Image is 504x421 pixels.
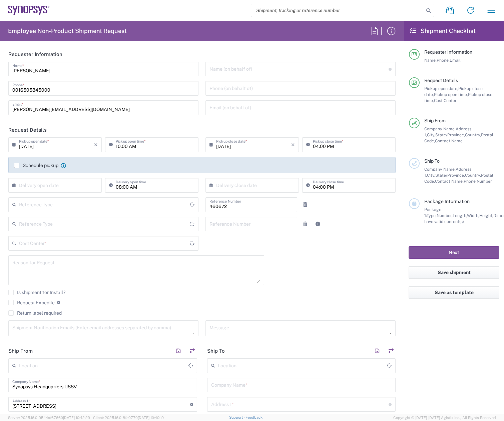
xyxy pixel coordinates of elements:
[8,27,127,35] h2: Employee Non-Product Shipment Request
[424,86,458,91] span: Pickup open date,
[251,4,424,17] input: Shipment, tracking or reference number
[424,58,437,63] span: Name,
[424,207,441,218] span: Package 1:
[410,27,476,35] h2: Shipment Checklist
[138,416,164,420] span: [DATE] 10:40:19
[393,415,496,421] span: Copyright © [DATE]-[DATE] Agistix Inc., All Rights Reserved
[409,266,499,279] button: Save shipment
[8,51,62,58] h2: Requester Information
[424,78,458,83] span: Request Details
[427,132,435,137] span: City,
[291,139,295,150] i: ×
[409,286,499,299] button: Save as template
[479,213,493,218] span: Height,
[465,173,481,178] span: Country,
[93,416,164,420] span: Client: 2025.16.0-8fc0770
[435,173,465,178] span: State/Province,
[464,179,492,184] span: Phone Number
[8,127,47,133] h2: Request Details
[245,415,263,419] a: Feedback
[427,173,435,178] span: City,
[424,158,440,164] span: Ship To
[313,219,323,229] a: Add Reference
[301,219,310,229] a: Remove Reference
[450,58,461,63] span: Email
[465,132,481,137] span: Country,
[437,58,450,63] span: Phone,
[424,126,456,131] span: Company Name,
[14,163,58,168] label: Schedule pickup
[437,213,453,218] span: Number,
[229,415,246,419] a: Support
[94,139,98,150] i: ×
[427,213,437,218] span: Type,
[435,132,465,137] span: State/Province,
[434,98,457,103] span: Cost Center
[8,290,65,295] label: Is shipment for Install?
[434,92,468,97] span: Pickup open time,
[424,199,470,204] span: Package Information
[435,138,463,143] span: Contact Name
[8,416,90,420] span: Server: 2025.16.0-9544af67660
[424,49,472,55] span: Requester Information
[301,200,310,209] a: Remove Reference
[207,348,225,354] h2: Ship To
[8,310,62,316] label: Return label required
[8,348,33,354] h2: Ship From
[453,213,467,218] span: Length,
[424,118,446,123] span: Ship From
[409,246,499,259] button: Next
[63,416,90,420] span: [DATE] 10:42:29
[8,300,55,305] label: Request Expedite
[435,179,464,184] span: Contact Name,
[467,213,479,218] span: Width,
[424,167,456,172] span: Company Name,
